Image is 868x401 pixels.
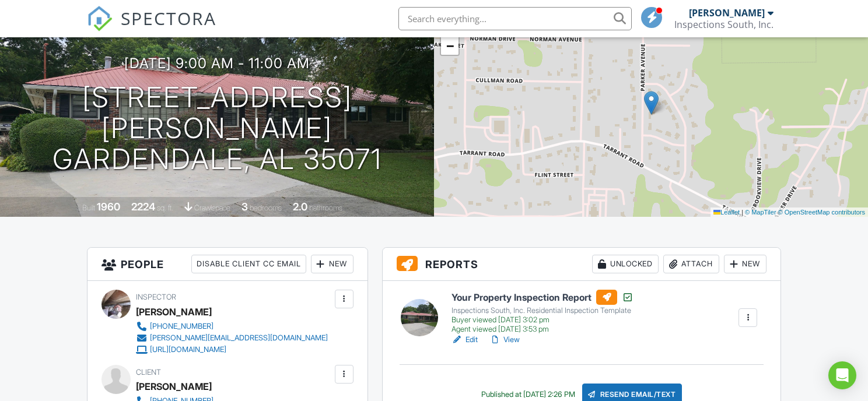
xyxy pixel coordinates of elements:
h3: [DATE] 9:00 am - 11:00 am [124,55,310,71]
div: [PHONE_NUMBER] [150,322,213,331]
div: Published at [DATE] 2:26 PM [481,390,575,399]
a: Zoom out [441,37,459,55]
div: Unlocked [592,255,659,273]
span: Client [136,368,161,377]
div: [PERSON_NAME][EMAIL_ADDRESS][DOMAIN_NAME] [150,333,328,343]
h6: Your Property Inspection Report [452,290,633,305]
span: bedrooms [250,203,282,212]
a: Edit [452,334,478,346]
div: [PERSON_NAME] [136,303,212,321]
div: Inspections South, Inc. [674,19,773,30]
div: New [311,255,353,273]
div: Open Intercom Messenger [828,361,856,389]
a: [URL][DOMAIN_NAME] [136,344,328,356]
h3: Reports [383,248,780,281]
div: 2224 [131,200,155,213]
span: | [741,209,743,216]
a: © OpenStreetMap contributors [778,209,865,216]
div: 3 [242,200,248,213]
span: SPECTORA [121,6,216,30]
div: [URL][DOMAIN_NAME] [150,345,226,354]
span: − [446,38,454,53]
span: Built [82,203,95,212]
h3: People [87,248,367,281]
div: 2.0 [293,200,307,213]
div: Agent viewed [DATE] 3:53 pm [452,325,633,334]
a: © MapTiler [745,209,776,216]
h1: [STREET_ADDRESS][PERSON_NAME] Gardendale, AL 35071 [19,82,415,174]
a: SPECTORA [87,16,216,40]
span: sq. ft. [157,203,173,212]
span: crawlspace [194,203,230,212]
div: 1960 [97,200,120,213]
div: New [724,255,766,273]
a: [PHONE_NUMBER] [136,321,328,332]
img: Marker [644,91,659,115]
img: The Best Home Inspection Software - Spectora [87,6,113,31]
input: Search everything... [398,7,632,30]
a: Leaflet [713,209,740,216]
div: Inspections South, Inc. Residential Inspection Template [452,306,633,315]
span: Inspector [136,293,176,301]
a: View [489,334,520,346]
div: Buyer viewed [DATE] 3:02 pm [452,315,633,325]
div: Attach [663,255,719,273]
div: [PERSON_NAME] [136,378,212,395]
div: Disable Client CC Email [191,255,306,273]
a: [PERSON_NAME][EMAIL_ADDRESS][DOMAIN_NAME] [136,332,328,344]
a: Your Property Inspection Report Inspections South, Inc. Residential Inspection Template Buyer vie... [452,290,633,334]
div: [PERSON_NAME] [689,7,765,19]
span: bathrooms [309,203,342,212]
